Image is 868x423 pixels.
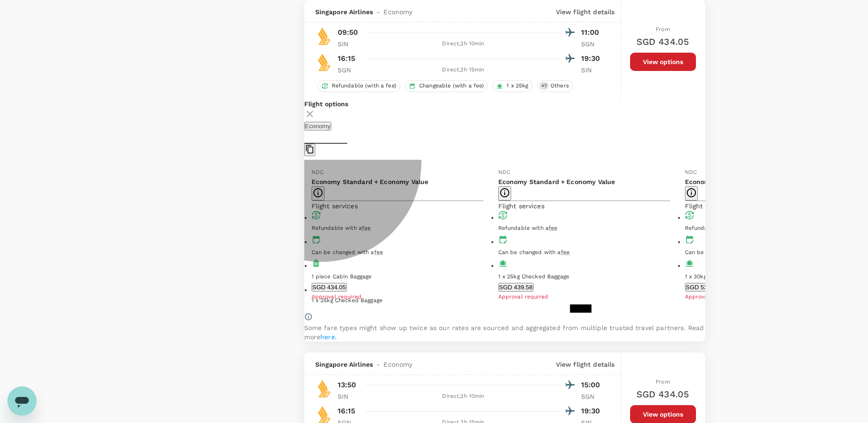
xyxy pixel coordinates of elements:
span: Approval required [498,293,549,300]
span: Approval required [685,293,735,300]
p: 19:30 [581,406,604,417]
span: 1 x 30kg Checked Baggage [685,273,756,280]
p: SIN [338,392,361,401]
span: Flight services [312,202,358,210]
button: SGD 538.94 [685,283,720,292]
p: Some fare types might show up twice as our rates are sourced and aggregated from multiple trusted... [304,323,705,342]
p: Economy Standard + Economy Value [312,177,484,186]
div: +1Others [537,80,573,92]
a: here [320,333,335,341]
span: Approval required [312,293,362,300]
span: Economy [383,360,412,369]
p: 16:15 [338,53,356,64]
p: SGN [581,392,604,401]
p: 13:50 [338,380,356,390]
div: 1 x 25kg [492,80,532,92]
span: From [656,379,670,385]
span: Economy [383,7,412,16]
span: - [373,7,383,16]
button: SGD 434.05 [312,283,347,292]
span: Others [547,82,572,90]
p: Economy Standard [685,177,857,186]
p: 15:00 [581,380,604,390]
button: View options [630,53,696,71]
p: 11:00 [581,27,604,38]
img: SQ [315,380,334,398]
span: fee [549,225,557,231]
iframe: Button to launch messaging window, conversation in progress [7,386,37,416]
p: View flight details [556,360,615,369]
p: View flight details [556,7,615,16]
p: SGN [581,39,604,49]
p: 19:30 [581,53,604,64]
div: Can be changed with a [685,248,857,257]
span: - [373,360,383,369]
span: Refundable (with a fee) [328,82,400,90]
span: From [656,26,670,33]
span: 1 x 25kg Checked Baggage [312,297,383,304]
button: Economy [304,122,332,130]
div: Direct , 2h 15min [366,65,561,75]
span: Flight services [685,202,731,210]
div: Refundable with a [685,224,857,233]
h6: SGD 434.05 [636,34,690,49]
span: 1 x 25kg Checked Baggage [498,273,570,280]
span: fee [561,249,570,255]
div: Can be changed with a [312,248,484,257]
div: Changeable (with a fee) [405,80,488,92]
p: SIN [581,65,604,75]
img: SQ [315,27,334,45]
div: Can be changed with a [498,248,670,257]
span: NDC [312,169,323,175]
div: Refundable with a [498,224,670,233]
h6: SGD 434.05 [636,387,690,401]
span: NDC [685,169,697,175]
span: NDC [498,169,510,175]
button: SGD 439.58 [498,283,534,292]
img: SQ [315,53,334,71]
span: Flight services [498,202,545,210]
p: Flight options [304,99,705,108]
div: Direct , 2h 10min [366,39,561,49]
span: Changeable (with a fee) [415,82,487,90]
span: + 1 [539,82,549,90]
p: SGN [338,65,361,75]
div: Refundable (with a fee) [318,80,400,92]
p: SIN [338,39,361,49]
span: Singapore Airlines [315,360,373,369]
div: Refundable with a [312,224,484,233]
p: Economy Standard + Economy Value [498,177,670,186]
span: Singapore Airlines [315,7,373,16]
span: 1 x 25kg [503,82,532,90]
span: fee [374,249,383,255]
span: fee [362,225,371,231]
div: Direct , 2h 10min [366,392,561,401]
p: 16:15 [338,406,356,417]
span: 1 piece Cabin Baggage [312,273,372,280]
p: 09:50 [338,27,358,38]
